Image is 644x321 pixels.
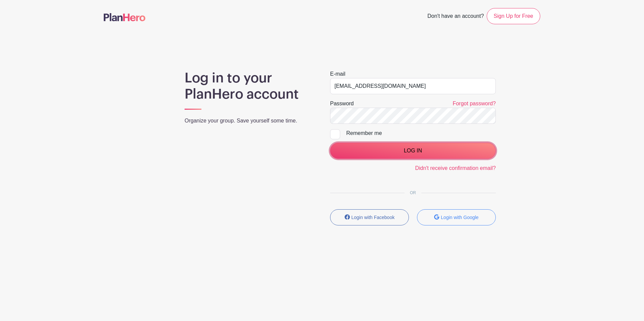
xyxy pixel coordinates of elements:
[453,101,496,106] a: Forgot password?
[104,13,146,21] img: logo-507f7623f17ff9eddc593b1ce0a138ce2505c220e1c5a4e2b4648c50719b7d32.svg
[417,209,496,225] button: Login with Google
[330,70,345,78] label: E-mail
[185,117,314,125] p: Organize your group. Save yourself some time.
[351,215,394,220] small: Login with Facebook
[405,190,421,195] span: OR
[346,129,496,137] div: Remember me
[185,70,314,102] h1: Log in to your PlanHero account
[415,165,496,171] a: Didn't receive confirmation email?
[330,209,409,225] button: Login with Facebook
[330,78,496,94] input: e.g. julie@eventco.com
[441,215,479,220] small: Login with Google
[330,100,354,108] label: Password
[487,8,540,24] a: Sign Up for Free
[427,9,484,24] span: Don't have an account?
[330,143,496,159] input: LOG IN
